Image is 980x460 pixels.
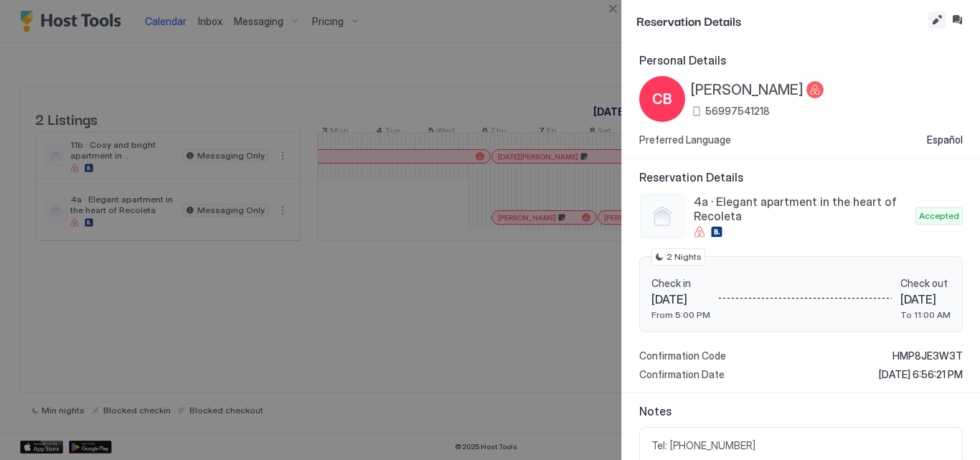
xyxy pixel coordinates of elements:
button: Edit reservation [928,11,946,29]
span: Confirmation Code [639,349,726,362]
span: Reservation Details [636,11,925,29]
span: Tel: [PHONE_NUMBER] [651,439,951,452]
span: Confirmation Date [639,368,725,381]
span: [PERSON_NAME] [691,81,804,99]
span: CB [652,88,672,110]
span: [DATE] [651,292,710,306]
span: Check in [651,277,710,290]
button: Inbox [948,11,966,29]
span: Español [927,133,963,146]
span: Reservation Details [639,170,963,184]
span: Preferred Language [639,133,731,146]
span: From 5:00 PM [651,309,710,320]
span: Personal Details [639,53,963,67]
span: Accepted [919,210,959,222]
span: Check out [900,277,951,290]
span: To 11:00 AM [900,309,951,320]
span: 2 Nights [666,250,702,263]
span: [DATE] 6:56:21 PM [879,368,963,381]
span: 56997541218 [705,105,770,118]
span: Notes [639,404,963,418]
span: HMP8JE3W3T [892,349,963,362]
span: [DATE] [900,292,951,306]
span: 4a · Elegant apartment in the heart of Recoleta [694,194,910,223]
